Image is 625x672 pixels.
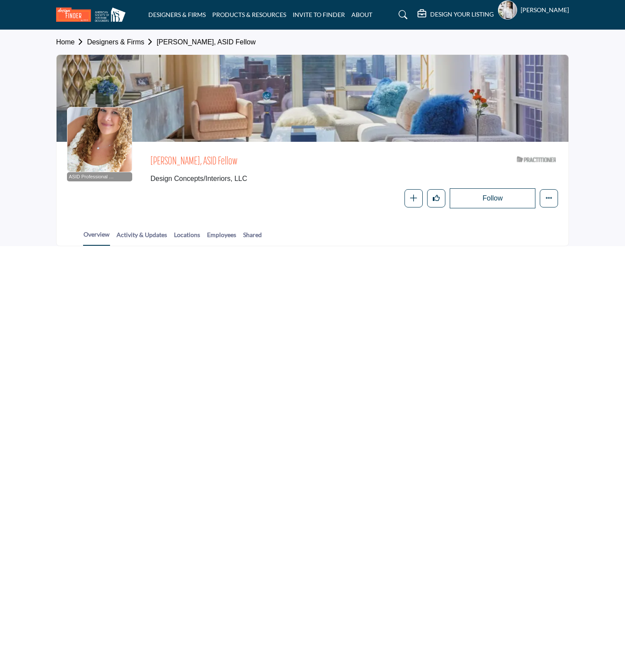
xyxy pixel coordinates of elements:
img: ASID Qualified Practitioners [517,154,556,164]
span: ASID Professional Practitioner [69,173,117,181]
h5: [PERSON_NAME] [521,6,569,14]
a: Overview [83,230,110,246]
button: Like [427,189,445,207]
button: Follow [450,188,535,208]
a: Employees [207,230,237,245]
a: DESIGNERS & FIRMS [148,11,206,18]
h5: DESIGN YOUR LISTING [430,10,494,18]
a: Designers & Firms [87,38,157,46]
a: PRODUCTS & RESOURCES [212,11,286,18]
span: Design Concepts/Interiors, LLC [150,174,429,184]
a: Locations [174,230,201,245]
span: Phyllis Harbinger, ASID Fellow [150,155,390,169]
div: DESIGN YOUR LISTING [418,10,494,20]
img: site Logo [56,7,130,22]
button: More details [540,189,558,207]
button: Show hide supplier dropdown [498,0,517,20]
a: [PERSON_NAME], ASID Fellow [157,38,256,46]
a: Home [56,38,87,46]
a: Activity & Updates [116,230,167,245]
a: INVITE TO FINDER [293,11,345,18]
a: Search [390,8,413,22]
a: Shared [243,230,262,245]
a: ABOUT [351,11,372,18]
